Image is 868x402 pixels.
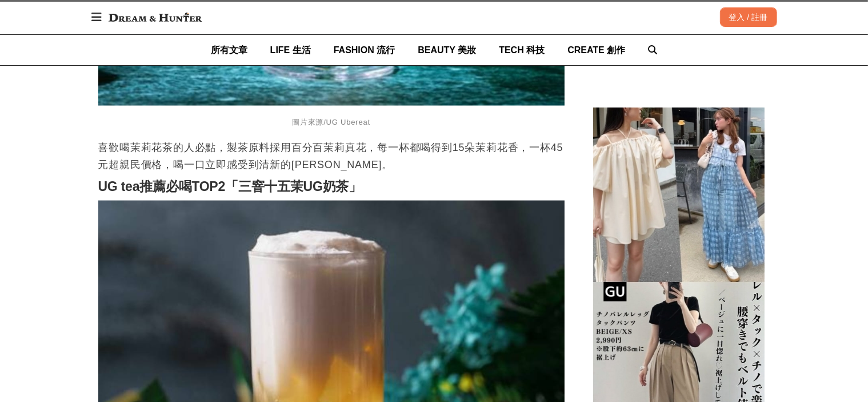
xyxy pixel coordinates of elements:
p: 喜歡喝茉莉花茶的人必點，製茶原料採用百分百茉莉真花，每一杯都喝得到15朵茉莉花香，一杯45元超親民價格，喝一口立即感受到清新的[PERSON_NAME]。 [98,139,565,173]
h2: UG tea推薦必喝TOP2「三窨十五茉UG奶茶」 [98,179,565,195]
a: 所有文章 [211,35,247,65]
span: TECH 科技 [499,45,545,55]
span: CREATE 創作 [567,45,625,55]
span: 所有文章 [211,45,247,55]
span: 圖片來源/UG Ubereat [292,118,370,126]
span: FASHION 流行 [334,45,395,55]
div: 登入 / 註冊 [720,7,777,27]
a: LIFE 生活 [270,35,311,65]
a: FASHION 流行 [334,35,395,65]
span: BEAUTY 美妝 [418,45,476,55]
a: TECH 科技 [499,35,545,65]
span: LIFE 生活 [270,45,311,55]
a: BEAUTY 美妝 [418,35,476,65]
img: Dream & Hunter [103,7,207,27]
a: CREATE 創作 [567,35,625,65]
